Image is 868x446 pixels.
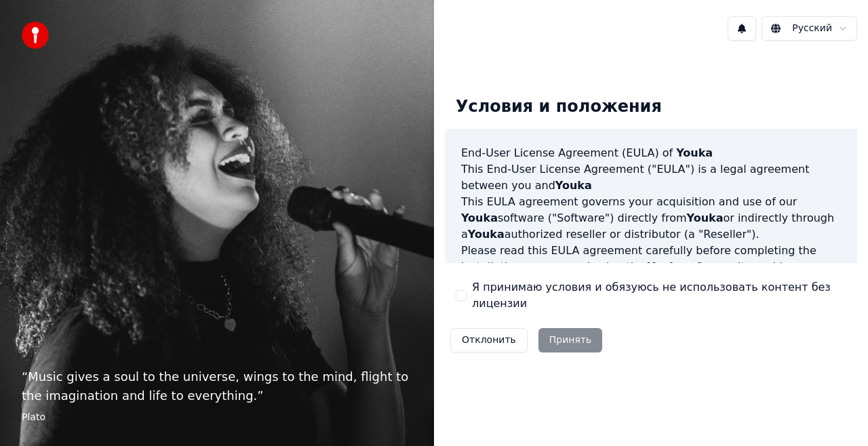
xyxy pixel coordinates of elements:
[461,243,841,308] p: Please read this EULA agreement carefully before completing the installation process and using th...
[687,211,724,224] span: Youka
[461,161,841,194] p: This End-User License Agreement ("EULA") is a legal agreement between you and
[445,85,673,129] div: Условия и положения
[22,411,412,424] footer: Plato
[648,260,684,273] span: Youka
[555,179,592,192] span: Youka
[468,228,505,241] span: Youka
[472,279,846,312] label: Я принимаю условия и обязуюсь не использовать контент без лицензии
[22,367,412,405] p: “ Music gives a soul to the universe, wings to the mind, flight to the imagination and life to ev...
[676,146,713,159] span: Youka
[461,145,841,161] h3: End-User License Agreement (EULA) of
[22,22,49,49] img: youka
[450,328,528,352] button: Отклонить
[461,194,841,243] p: This EULA agreement governs your acquisition and use of our software ("Software") directly from o...
[461,211,498,224] span: Youka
